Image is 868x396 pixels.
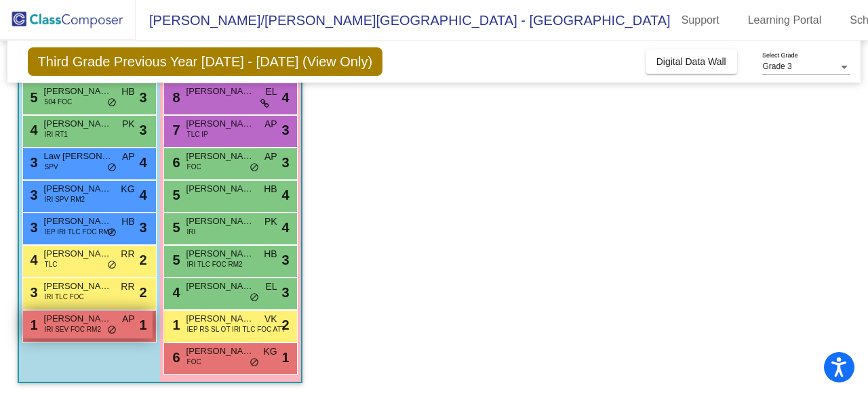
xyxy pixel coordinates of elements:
[186,345,254,358] span: [PERSON_NAME]
[186,150,254,163] span: [PERSON_NAME]
[170,317,180,332] span: 1
[281,347,289,368] span: 1
[170,220,180,235] span: 5
[281,217,289,238] span: 4
[250,162,259,173] span: do_not_disturb_alt
[44,117,112,131] span: [PERSON_NAME]
[281,120,289,140] span: 3
[646,49,737,74] button: Digital Data Wall
[27,123,38,137] span: 4
[250,357,259,368] span: do_not_disturb_alt
[264,247,277,261] span: HB
[139,315,146,335] span: 1
[107,97,117,108] span: do_not_disturb_alt
[44,215,112,228] span: [PERSON_NAME]
[281,152,289,173] span: 3
[265,280,277,294] span: EL
[264,117,277,131] span: AP
[139,120,146,140] span: 3
[187,129,208,139] span: TLC IP
[27,188,38,202] span: 3
[139,282,146,303] span: 2
[107,260,117,271] span: do_not_disturb_alt
[265,85,277,99] span: EL
[45,292,84,302] span: IRI TLC FOC
[170,90,180,105] span: 8
[107,162,117,173] span: do_not_disturb_alt
[187,324,285,334] span: IEP RS SL OT IRI TLC FOC ATT
[45,162,58,172] span: SPV
[170,188,180,202] span: 5
[44,247,112,261] span: [PERSON_NAME]
[186,85,254,98] span: [PERSON_NAME]
[27,252,38,267] span: 4
[45,324,101,334] span: IRI SEV FOC RM2
[107,325,117,336] span: do_not_disturb_alt
[28,47,383,76] span: Third Grade Previous Year [DATE] - [DATE] (View Only)
[27,220,38,235] span: 3
[44,85,112,98] span: [PERSON_NAME]
[27,90,38,105] span: 5
[121,182,134,196] span: KG
[187,162,201,172] span: FOC
[121,280,134,294] span: RR
[45,129,68,139] span: IRI RT1
[186,247,254,261] span: [PERSON_NAME]
[44,150,112,163] span: Law [PERSON_NAME]
[264,150,277,164] span: AP
[281,87,289,108] span: 4
[107,227,117,238] span: do_not_disturb_alt
[264,215,277,229] span: PK
[27,155,38,170] span: 3
[281,315,289,335] span: 2
[45,97,73,107] span: 504 FOC
[44,182,112,196] span: [PERSON_NAME]
[121,247,134,261] span: RR
[45,227,113,237] span: IEP IRI TLC FOC RM3
[170,350,180,365] span: 6
[737,9,833,31] a: Learning Portal
[263,345,277,359] span: KG
[45,259,58,269] span: TLC
[186,117,254,131] span: [PERSON_NAME]
[139,87,146,108] span: 3
[121,215,134,229] span: HB
[122,150,135,164] span: AP
[139,185,146,205] span: 4
[187,227,196,237] span: IRI
[122,312,135,326] span: AP
[170,285,180,300] span: 4
[122,117,135,131] span: PK
[186,215,254,228] span: [PERSON_NAME]
[656,56,726,67] span: Digital Data Wall
[187,259,243,269] span: IRI TLC FOC RM2
[27,317,38,332] span: 1
[121,85,134,99] span: HB
[186,182,254,196] span: [PERSON_NAME]
[170,155,180,170] span: 6
[281,185,289,205] span: 4
[186,312,254,326] span: [PERSON_NAME]
[186,280,254,293] span: [PERSON_NAME]
[44,280,112,293] span: [PERSON_NAME]
[264,312,277,326] span: VK
[27,285,38,300] span: 3
[139,250,146,270] span: 2
[281,250,289,270] span: 3
[264,182,277,196] span: HB
[170,252,180,267] span: 5
[44,312,112,326] span: [PERSON_NAME]
[170,123,180,137] span: 7
[187,357,201,367] span: FOC
[45,194,85,204] span: IRI SPV RM2
[762,62,791,71] span: Grade 3
[136,9,671,31] span: [PERSON_NAME]/[PERSON_NAME][GEOGRAPHIC_DATA] - [GEOGRAPHIC_DATA]
[671,9,730,31] a: Support
[281,282,289,303] span: 3
[139,217,146,238] span: 3
[139,152,146,173] span: 4
[250,292,259,303] span: do_not_disturb_alt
